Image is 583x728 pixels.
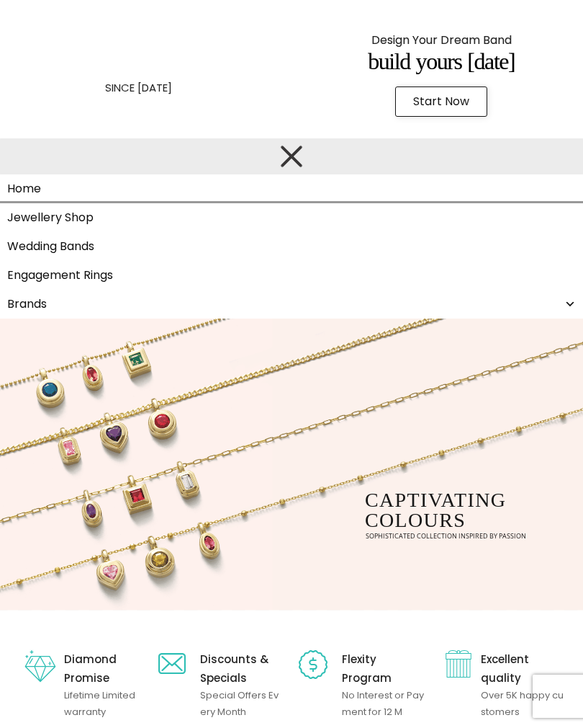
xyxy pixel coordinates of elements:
[342,688,425,721] p: No Interest or Payment for 12 M
[64,688,144,721] p: Lifetime Limited warranty
[36,79,240,97] p: SINCE [DATE]
[200,652,268,685] span: Discounts & Specials
[365,490,506,531] rs-layer: captivating colours
[64,652,117,685] a: Diamond Promise
[342,652,392,685] a: Flexity Program
[368,48,515,74] span: Build Yours [DATE]
[395,86,487,117] a: Start Now
[366,533,526,539] rs-layer: sophisticated collection inspired by passion
[481,652,529,685] span: Excellent quality
[481,688,565,721] p: Over 5K happy customers
[339,30,543,51] p: Design Your Dream Band
[277,148,306,165] button: Toggle Menu
[413,96,469,107] span: Start Now
[200,688,284,721] p: Special Offers Every Month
